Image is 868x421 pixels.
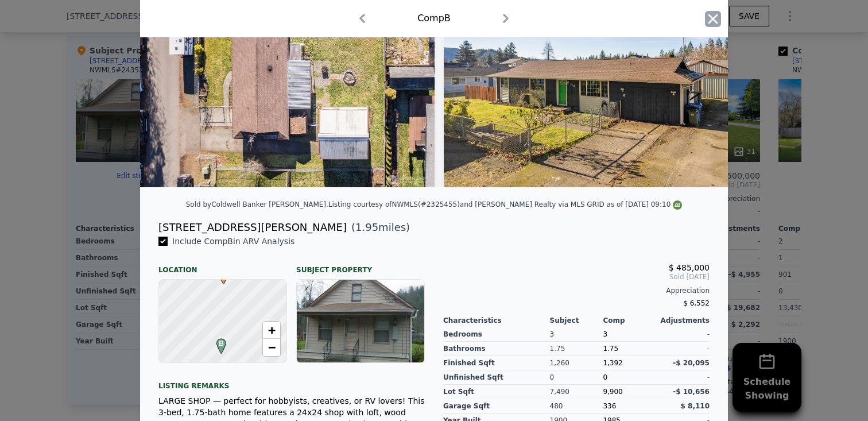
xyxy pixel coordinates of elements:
[443,272,710,281] span: Sold [DATE]
[673,359,710,367] span: -$ 20,095
[214,338,229,349] span: B
[673,200,682,210] img: NWMLS Logo
[263,322,280,339] a: Zoom in
[355,221,378,233] span: 1.95
[443,399,550,414] div: Garage Sqft
[443,286,710,295] div: Appreciation
[168,237,299,246] span: Include Comp B in ARV Analysis
[214,338,220,345] div: B
[550,385,603,399] div: 7,490
[263,339,280,356] a: Zoom out
[347,219,410,235] span: ( miles)
[673,388,710,396] span: -$ 10,656
[550,342,603,356] div: 1.75
[656,327,710,342] div: -
[158,372,425,391] div: Listing remarks
[443,385,550,399] div: Lot Sqft
[550,316,603,325] div: Subject
[443,327,550,342] div: Bedrooms
[681,402,710,410] span: $ 8,110
[550,399,603,414] div: 480
[669,263,710,272] span: $ 485,000
[603,316,656,325] div: Comp
[443,316,550,325] div: Characteristics
[328,200,683,208] div: Listing courtesy of NWMLS (#2325455) and [PERSON_NAME] Realty via MLS GRID as of [DATE] 09:10
[443,356,550,370] div: Finished Sqft
[656,342,710,356] div: -
[603,359,622,367] span: 1,392
[603,373,607,381] span: 0
[603,330,607,338] span: 3
[656,316,710,325] div: Adjustments
[603,402,616,410] span: 336
[268,323,276,337] span: +
[268,340,276,354] span: −
[550,327,603,342] div: 3
[683,299,710,307] span: $ 6,552
[186,200,328,208] div: Sold by Coldwell Banker [PERSON_NAME] .
[656,370,710,385] div: -
[603,342,656,356] div: 1.75
[443,370,550,385] div: Unfinished Sqft
[158,256,287,275] div: Location
[603,388,622,396] span: 9,900
[158,219,347,235] div: [STREET_ADDRESS][PERSON_NAME]
[550,370,603,385] div: 0
[417,11,451,25] div: Comp B
[443,342,550,356] div: Bathrooms
[550,356,603,370] div: 1,260
[296,256,425,275] div: Subject Property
